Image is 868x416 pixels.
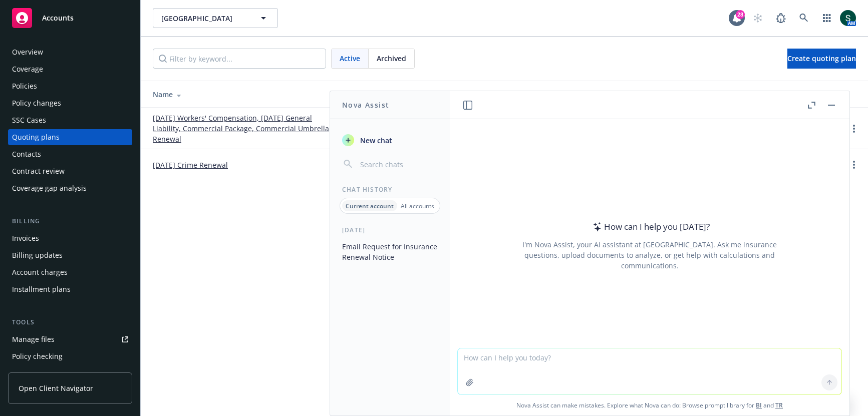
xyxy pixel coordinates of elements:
div: Quoting plans [12,129,60,145]
div: Coverage [12,61,43,77]
a: Installment plans [8,281,132,297]
div: Billing [8,216,132,226]
a: SSC Cases [8,112,132,128]
a: Search [794,8,814,28]
div: Lines of Coverage [612,89,832,100]
div: [DATE] [330,226,450,234]
button: [GEOGRAPHIC_DATA] [153,8,278,28]
div: Account charges [12,264,68,280]
p: All accounts [401,202,434,210]
div: Manage files [12,331,55,347]
a: Policy changes [8,95,132,111]
a: Switch app [817,8,837,28]
div: Policy checking [12,348,63,364]
a: Report a Bug [771,8,791,28]
div: Policies [12,78,37,94]
a: Coverage gap analysis [8,180,132,196]
div: Installment plans [12,281,71,297]
span: Accounts [42,14,74,22]
a: [DATE] Crime Renewal [153,160,228,170]
a: Overview [8,44,132,60]
div: How can I help you [DATE]? [590,220,710,233]
div: Contacts [12,146,41,162]
a: BI [756,401,762,409]
a: Open options [848,159,860,171]
span: Archived [377,53,406,64]
span: Active [340,53,360,64]
a: Open options [848,123,860,135]
div: Invoices [12,230,39,246]
span: [GEOGRAPHIC_DATA] [161,13,248,24]
a: TR [775,401,783,409]
span: Create quoting plan [787,54,856,63]
span: Open Client Navigator [19,383,93,393]
input: Filter by keyword... [153,49,326,69]
span: New chat [358,135,392,146]
div: Last updated [524,89,596,100]
input: Search chats [358,157,438,171]
button: New chat [338,131,442,149]
div: 28 [736,10,745,19]
a: Billing updates [8,247,132,263]
div: Overview [12,44,43,60]
a: Contacts [8,146,132,162]
div: SSC Cases [12,112,46,128]
a: Account charges [8,264,132,280]
a: Coverage [8,61,132,77]
a: Start snowing [748,8,768,28]
a: Manage files [8,331,132,347]
div: Policy changes [12,95,61,111]
div: Due date [437,89,508,100]
div: Billing updates [12,247,63,263]
div: Name [153,89,333,100]
div: I'm Nova Assist, your AI assistant at [GEOGRAPHIC_DATA]. Ask me insurance questions, upload docum... [509,239,790,271]
a: Invoices [8,230,132,246]
div: Coverage gap analysis [12,180,87,196]
a: Policy checking [8,348,132,364]
h1: Nova Assist [342,100,389,110]
a: Quoting plans [8,129,132,145]
a: Create quoting plan [787,49,856,69]
p: Current account [346,202,394,210]
div: Contract review [12,163,65,179]
a: Policies [8,78,132,94]
img: photo [840,10,856,26]
div: Type [349,89,421,100]
div: Tools [8,317,132,327]
div: Chat History [330,185,450,194]
a: [DATE] Workers' Compensation, [DATE] General Liability, Commercial Package, Commercial Umbrella R... [153,113,333,144]
a: Accounts [8,4,132,32]
span: Nova Assist can make mistakes. Explore what Nova can do: Browse prompt library for and [454,395,845,415]
a: Contract review [8,163,132,179]
button: Email Request for Insurance Renewal Notice [338,238,442,265]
